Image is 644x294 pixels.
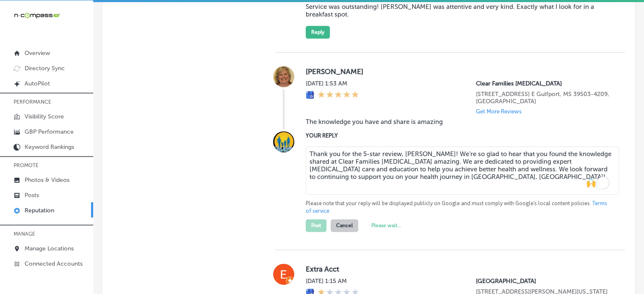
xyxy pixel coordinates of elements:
[476,80,611,87] p: Clear Families Chiropractic
[25,80,50,87] p: AutoPilot
[273,131,294,152] img: Image
[476,108,522,115] p: Get More Reviews
[306,118,611,126] blockquote: The knowledge you have and share is amazing
[25,192,39,199] p: Posts
[476,278,611,285] p: Tanglewood Vision Center
[25,245,74,252] p: Manage Locations
[25,143,74,151] p: Keyword Rankings
[306,26,330,38] button: Reply
[306,132,611,139] label: YOUR REPLY
[25,207,54,214] p: Reputation
[306,3,611,18] blockquote: Service was outstanding! [PERSON_NAME] was attentive and very kind. Exactly what I look for in a ...
[306,200,607,215] a: Terms of service
[25,260,83,267] p: Connected Accounts
[14,11,60,19] img: 660ab0bf-5cc7-4cb8-ba1c-48b5ae0f18e60NCTV_CLogo_TV_Black_-500x88.png
[25,65,65,72] p: Directory Sync
[306,146,619,195] textarea: To enrich screen reader interactions, please activate Accessibility in Grammarly extension settings
[371,223,401,228] label: Please wait...
[306,265,611,273] label: Extra Acct
[306,80,359,87] label: [DATE] 1:53 AM
[476,91,611,105] p: 15007 Creosote Road Ste. E
[306,278,359,285] label: [DATE] 1:15 AM
[25,176,69,184] p: Photos & Videos
[25,49,50,57] p: Overview
[318,91,359,100] div: 5 Stars
[25,113,64,120] p: Visibility Score
[306,219,326,232] button: Post
[25,128,74,135] p: GBP Performance
[306,200,611,215] p: Please note that your reply will be displayed publicly on Google and must comply with Google's lo...
[306,67,611,76] label: [PERSON_NAME]
[331,219,358,232] button: Cancel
